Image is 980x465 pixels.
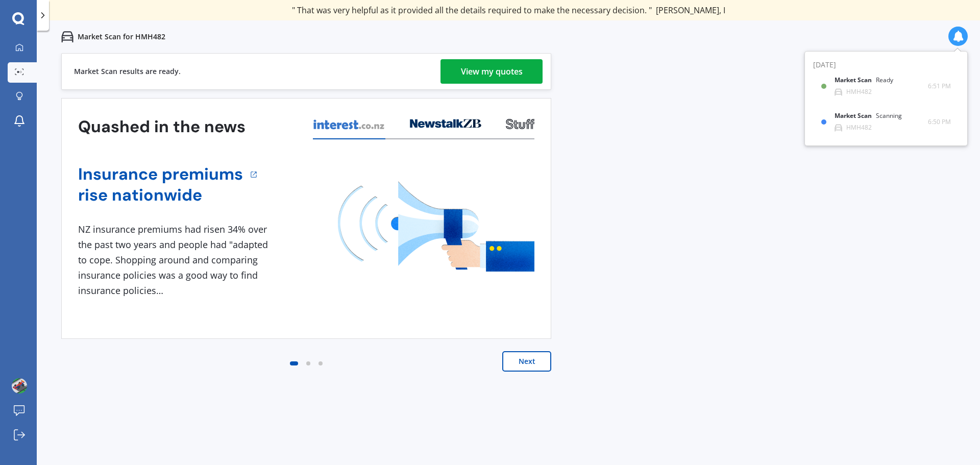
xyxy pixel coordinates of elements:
img: car.f15378c7a67c060ca3f3.svg [61,31,73,43]
div: View my quotes [461,59,523,84]
div: [DATE] [813,60,959,71]
div: Ready [876,77,893,84]
span: 6:51 PM [928,81,951,91]
img: media image [338,181,534,272]
h3: Quashed in the news [78,116,246,137]
button: Next [502,351,551,372]
b: Market Scan [835,112,876,119]
b: Market Scan [835,77,876,84]
div: Scanning [876,112,902,119]
img: ACg8ocJdzkqFwY5L0A5MBo11aqx7W1k33IXl9D12NEWCv4QDU_D40Eyp=s96-c [12,378,27,394]
p: Market Scan for HMH482 [78,32,165,42]
a: Insurance premiums [78,164,243,185]
div: NZ insurance premiums had risen 34% over the past two years and people had "adapted to cope. Shop... [78,222,272,298]
div: Market Scan results are ready. [74,54,181,89]
a: rise nationwide [78,185,243,206]
div: HMH482 [846,124,872,131]
div: HMH482 [846,88,872,95]
span: 6:50 PM [928,117,951,127]
a: View my quotes [440,59,543,84]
